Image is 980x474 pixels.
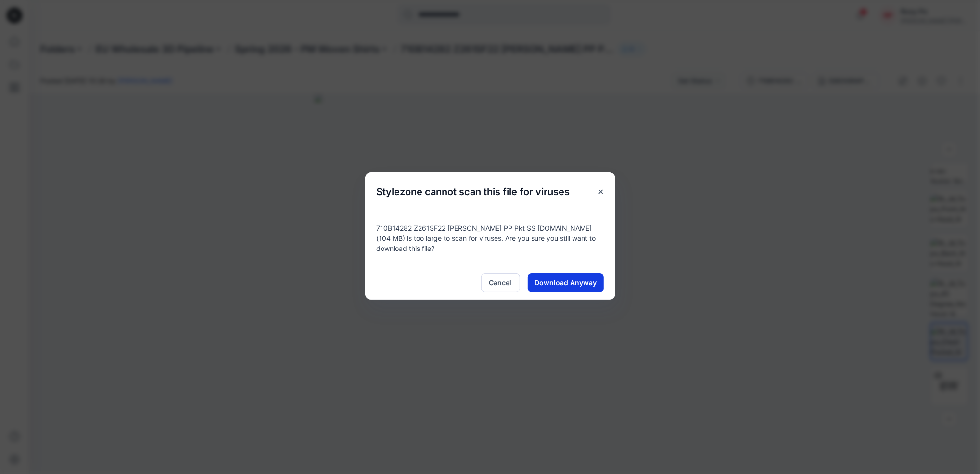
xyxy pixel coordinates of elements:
button: Download Anyway [528,273,604,292]
span: Download Anyway [535,277,597,288]
button: Close [592,183,610,200]
div: 710B14282 Z261SF22 [PERSON_NAME] PP Pkt SS [DOMAIN_NAME] (104 MB) is too large to scan for viruse... [365,211,615,265]
button: Cancel [481,273,520,292]
span: Cancel [489,277,512,288]
h5: Stylezone cannot scan this file for viruses [365,172,582,211]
